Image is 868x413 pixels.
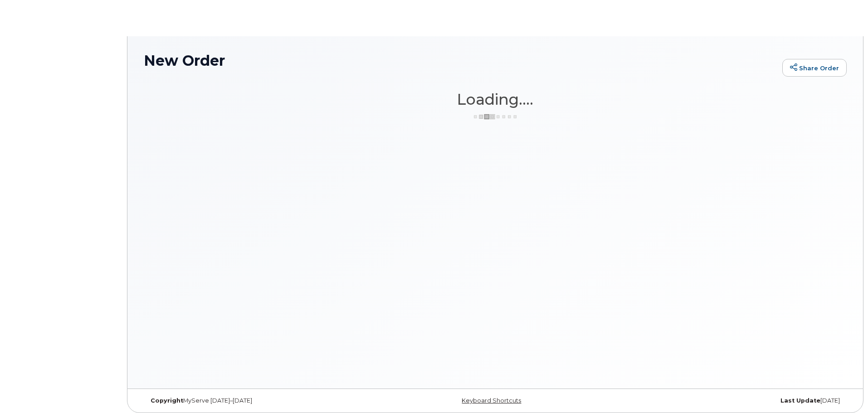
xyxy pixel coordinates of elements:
[144,91,847,107] h1: Loading....
[473,113,518,120] img: ajax-loader-3a6953c30dc77f0bf724df975f13086db4f4c1262e45940f03d1251963f1bf2e.gif
[462,397,521,404] a: Keyboard Shortcuts
[782,59,847,77] a: Share Order
[780,397,820,404] strong: Last Update
[144,397,378,404] div: MyServe [DATE]–[DATE]
[144,53,778,68] h1: New Order
[612,397,847,404] div: [DATE]
[151,397,183,404] strong: Copyright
